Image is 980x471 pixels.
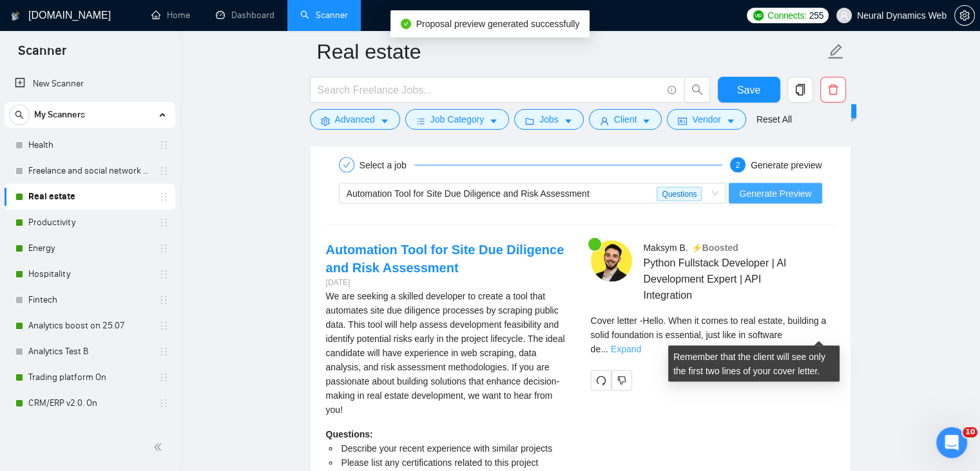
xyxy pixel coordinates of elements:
span: Maksym B . [643,243,687,253]
span: Cover letter - Hello. When it comes to real estate, building a solid foundation is essential, jus... [591,316,827,354]
button: setting [954,5,975,26]
a: Energy [28,235,151,261]
div: Generate preview [751,157,822,173]
strong: Questions: [326,429,373,439]
span: check-circle [401,19,411,29]
div: Remember that the client will see only the first two lines of your cover letter. [668,346,840,383]
span: Vendor [692,112,720,126]
span: Automation Tool for Site Due Diligence and Risk Assessment [347,188,590,199]
span: Job Category [430,112,484,126]
span: delete [821,84,845,95]
span: My Scanners [34,102,85,128]
a: Productivity [28,210,151,235]
a: Fintech [28,287,151,313]
input: Search Freelance Jobs... [318,82,662,98]
button: barsJob Categorycaret-down [405,109,509,130]
span: Client [614,112,637,126]
a: Automation Tool for Site Due Diligence and Risk Assessment [326,243,564,275]
span: holder [159,295,169,305]
span: holder [159,372,169,383]
a: Freelance and social network (change includes) [28,158,151,184]
span: caret-down [380,116,389,126]
a: homeHome [151,10,190,21]
span: holder [159,217,169,228]
a: Analytics boost on 25.07 [28,313,151,339]
li: New Scanner [5,71,175,97]
a: dashboardDashboard [216,10,274,21]
span: double-left [153,441,166,454]
input: Scanner name... [317,35,825,68]
span: search [10,110,29,119]
a: setting [954,10,975,21]
div: [DATE] [326,277,570,289]
a: Reset All [756,112,792,126]
span: 2 [736,161,740,170]
button: dislike [611,370,632,391]
span: user [840,11,849,20]
span: Advanced [335,112,375,126]
a: Expand [611,344,641,354]
span: ⚡️Boosted [691,243,738,253]
img: c1AlYDFYbuxMHegs0NCa8Xv8HliH1CzkfE6kDB-pnfyy_5Yrd6IxOiw9sHaUmVfAsS [591,241,632,282]
span: folder [525,116,534,126]
span: info-circle [668,86,676,94]
span: copy [788,84,812,95]
button: settingAdvancedcaret-down [310,109,400,130]
button: userClientcaret-down [589,109,662,130]
img: upwork-logo.png [753,10,764,21]
img: logo [11,6,20,26]
button: search [9,105,30,125]
span: Save [737,82,760,98]
span: holder [159,192,169,202]
span: dislike [617,376,626,386]
span: bars [416,116,425,126]
span: New [832,106,850,117]
span: caret-down [564,116,573,126]
span: Describe your recent experience with similar projects [341,443,553,454]
div: Select a job [360,157,414,173]
a: Analytics Test B [28,339,151,365]
span: holder [159,166,169,176]
span: holder [159,243,169,254]
span: Please list any certifications related to this project [341,457,539,468]
span: Python Fullstack Developer | AI Development Expert | API Integration [643,255,796,303]
span: Scanner [8,41,77,68]
a: Trading platform On [28,365,151,390]
span: user [600,116,609,126]
button: copy [787,77,813,103]
span: 255 [809,8,823,23]
span: search [685,84,709,95]
button: Generate Preview [729,183,821,204]
a: CRM/ERP v2.0. Test B Off [28,416,151,442]
span: Questions [657,187,702,201]
span: holder [159,346,169,357]
span: caret-down [642,116,651,126]
span: holder [159,140,169,150]
div: We are seeking a skilled developer to create a tool that automates site due diligence processes b... [326,289,570,417]
span: caret-down [726,116,735,126]
span: holder [159,269,169,279]
span: setting [955,10,974,21]
span: idcard [678,116,687,126]
button: Save [718,77,780,103]
div: Remember that the client will see only the first two lines of your cover letter. [591,314,835,356]
span: redo [591,376,611,386]
span: ... [600,344,608,354]
a: New Scanner [15,71,165,97]
button: search [684,77,710,103]
span: Jobs [539,112,559,126]
a: Health [28,132,151,158]
span: Generate Preview [739,186,811,201]
span: caret-down [489,116,498,126]
iframe: Intercom live chat [936,427,967,458]
span: 10 [963,427,977,437]
a: CRM/ERP v2.0. On [28,390,151,416]
button: idcardVendorcaret-down [667,109,745,130]
button: folderJobscaret-down [514,109,584,130]
span: setting [321,116,330,126]
span: Connects: [767,8,806,23]
a: searchScanner [300,10,348,21]
span: Proposal preview generated successfully [416,19,580,29]
span: edit [827,43,844,60]
a: Real estate [28,184,151,210]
